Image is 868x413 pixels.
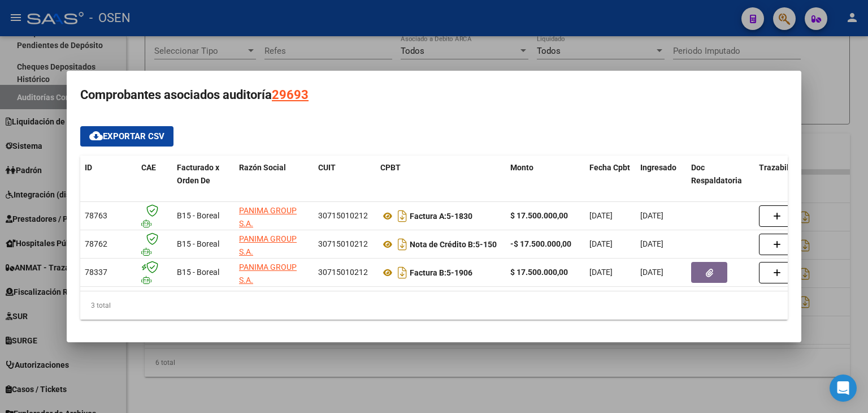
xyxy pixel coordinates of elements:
datatable-header-cell: Fecha Cpbt [585,156,636,205]
datatable-header-cell: Facturado x Orden De [172,156,235,205]
datatable-header-cell: ID [80,156,137,205]
span: B15 - Boreal [177,268,219,277]
strong: -$ 17.500.000,00 [510,239,571,248]
datatable-header-cell: Trazabilidad [754,156,822,205]
span: Monto [510,163,533,172]
mat-icon: cloud_download [89,129,103,143]
span: 30715010212 [318,239,368,248]
span: 30715010212 [318,211,368,220]
div: 78337 [85,266,132,279]
datatable-header-cell: CUIT [314,156,376,205]
span: Fecha Cpbt [589,163,630,172]
span: [DATE] [640,239,663,248]
button: Exportar CSV [80,126,173,147]
span: Facturado x Orden De [177,163,219,185]
span: PANIMA GROUP S.A. [239,234,297,256]
span: Factura B: [410,268,446,277]
span: Ingresado [640,163,676,172]
span: CPBT [380,163,401,172]
datatable-header-cell: Doc Respaldatoria [687,156,754,205]
div: 78763 [85,209,132,222]
strong: $ 17.500.000,00 [510,268,568,277]
i: Descargar documento [395,235,410,253]
strong: 5-150 [410,240,497,249]
datatable-header-cell: Razón Social [235,156,314,205]
span: Exportar CSV [89,131,164,141]
span: B15 - Boreal [177,211,219,220]
span: [DATE] [640,268,663,277]
datatable-header-cell: CAE [137,156,172,205]
div: Open Intercom Messenger [830,375,857,402]
span: [DATE] [589,239,613,248]
span: [DATE] [589,211,613,220]
strong: 5-1830 [410,212,472,221]
span: Doc Respaldatoria [691,163,742,185]
span: Nota de Crédito B: [410,240,475,249]
span: PANIMA GROUP S.A. [239,263,297,285]
span: B15 - Boreal [177,239,219,248]
h3: Comprobantes asociados auditoría [80,84,788,106]
strong: $ 17.500.000,00 [510,211,568,220]
div: 78762 [85,238,132,251]
div: 3 total [80,291,788,320]
i: Descargar documento [395,264,410,282]
span: Trazabilidad [759,163,805,172]
span: CAE [141,163,156,172]
span: ID [85,163,92,172]
span: 30715010212 [318,268,368,277]
span: [DATE] [589,268,613,277]
i: Descargar documento [395,207,410,225]
span: [DATE] [640,211,663,220]
strong: 5-1906 [410,268,472,277]
datatable-header-cell: Ingresado [636,156,687,205]
datatable-header-cell: CPBT [376,156,506,205]
span: PANIMA GROUP S.A. [239,206,297,228]
span: Razón Social [239,163,286,172]
span: CUIT [318,163,336,172]
datatable-header-cell: Monto [506,156,585,205]
div: 29693 [272,84,309,106]
span: Factura A: [410,212,446,221]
